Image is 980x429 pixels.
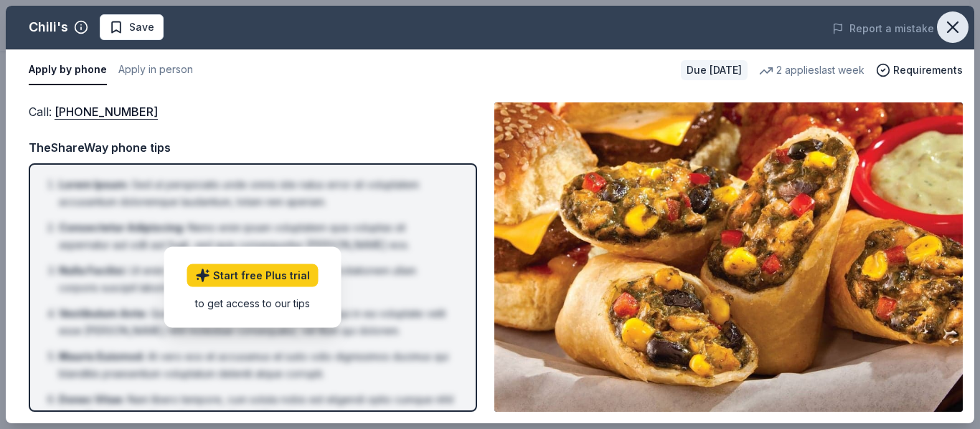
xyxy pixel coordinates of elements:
[59,391,456,425] li: Nam libero tempore, cum soluta nobis est eligendi optio cumque nihil impedit quo minus id quod ma...
[59,350,145,362] span: Mauris Euismod :
[187,264,319,287] a: Start free Plus trial
[59,305,456,339] li: Quis autem vel eum iure reprehenderit qui in ea voluptate velit esse [PERSON_NAME] nihil molestia...
[29,16,68,39] div: Chili's
[118,55,193,85] button: Apply in person
[59,393,125,405] span: Donec Vitae :
[59,348,456,382] li: At vero eos et accusamus et iusto odio dignissimos ducimus qui blanditiis praesentium voluptatum ...
[759,62,864,79] div: 2 applies last week
[29,55,107,85] button: Apply by phone
[681,60,748,80] div: Due [DATE]
[59,176,456,211] li: Sed ut perspiciatis unde omnis iste natus error sit voluptatem accusantium doloremque laudantium,...
[59,262,456,297] li: Ut enim ad minima veniam, quis nostrum exercitationem ullam corporis suscipit laboriosam, nisi ut...
[59,307,148,319] span: Vestibulum Ante :
[29,105,158,119] span: Call :
[100,14,164,40] button: Save
[129,19,154,36] span: Save
[876,62,963,79] button: Requirements
[59,264,127,276] span: Nulla Facilisi :
[59,221,185,233] span: Consectetur Adipiscing :
[494,102,963,412] img: Image for Chili's
[55,102,158,121] a: [PHONE_NUMBER]
[59,178,129,191] span: Lorem Ipsum :
[832,20,934,37] button: Report a mistake
[59,219,456,254] li: Nemo enim ipsam voluptatem quia voluptas sit aspernatur aut odit aut fugit, sed quia consequuntur...
[29,138,477,157] div: TheShareWay phone tips
[893,62,963,79] span: Requirements
[187,296,319,311] div: to get access to our tips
